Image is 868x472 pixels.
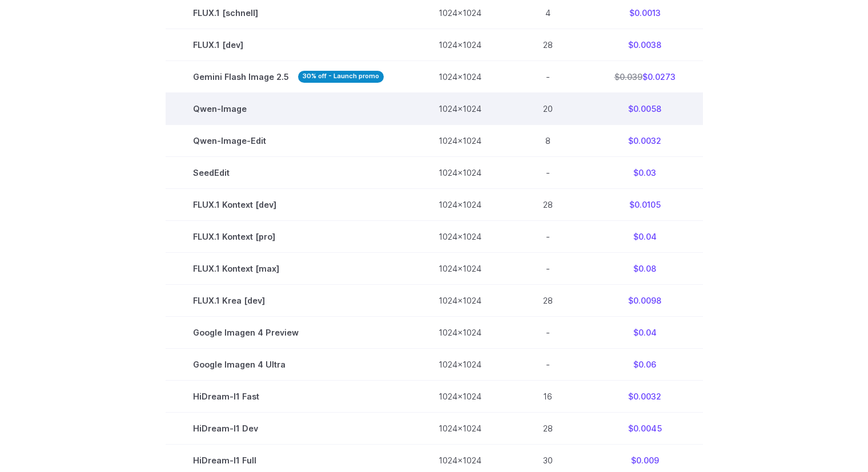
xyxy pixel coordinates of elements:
strong: 30% off - Launch promo [298,71,384,83]
span: Gemini Flash Image 2.5 [193,70,384,83]
td: 8 [509,124,587,156]
td: 1024x1024 [411,92,509,124]
td: - [509,317,587,349]
td: Google Imagen 4 Preview [166,317,411,349]
td: 1024x1024 [411,29,509,60]
td: $0.0105 [587,188,703,220]
td: $0.03 [587,156,703,188]
td: - [509,220,587,252]
td: $0.08 [587,252,703,284]
td: FLUX.1 Kontext [pro] [166,220,411,252]
td: 20 [509,92,587,124]
td: $0.0038 [587,29,703,60]
td: 28 [509,413,587,445]
td: 1024x1024 [411,284,509,316]
td: HiDream-I1 Dev [166,413,411,445]
td: 28 [509,188,587,220]
td: 1024x1024 [411,188,509,220]
td: $0.0273 [587,60,703,92]
td: SeedEdit [166,156,411,188]
td: $0.0032 [587,381,703,413]
td: Qwen-Image [166,92,411,124]
td: Qwen-Image-Edit [166,124,411,156]
td: - [509,349,587,381]
td: $0.06 [587,349,703,381]
td: 1024x1024 [411,60,509,92]
td: $0.04 [587,220,703,252]
td: 1024x1024 [411,413,509,445]
td: FLUX.1 Krea [dev] [166,284,411,316]
td: FLUX.1 [dev] [166,29,411,60]
td: Google Imagen 4 Ultra [166,349,411,381]
td: 1024x1024 [411,317,509,349]
td: FLUX.1 Kontext [dev] [166,188,411,220]
td: 1024x1024 [411,220,509,252]
td: 1024x1024 [411,381,509,413]
td: - [509,156,587,188]
td: $0.0032 [587,124,703,156]
td: 28 [509,29,587,60]
s: $0.039 [614,72,642,82]
td: 28 [509,284,587,316]
td: $0.0045 [587,413,703,445]
td: $0.04 [587,317,703,349]
td: FLUX.1 Kontext [max] [166,252,411,284]
td: HiDream-I1 Fast [166,381,411,413]
td: 1024x1024 [411,252,509,284]
td: - [509,252,587,284]
td: 16 [509,381,587,413]
td: $0.0098 [587,284,703,316]
td: 1024x1024 [411,156,509,188]
td: 1024x1024 [411,349,509,381]
td: 1024x1024 [411,124,509,156]
td: $0.0058 [587,92,703,124]
td: - [509,60,587,92]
